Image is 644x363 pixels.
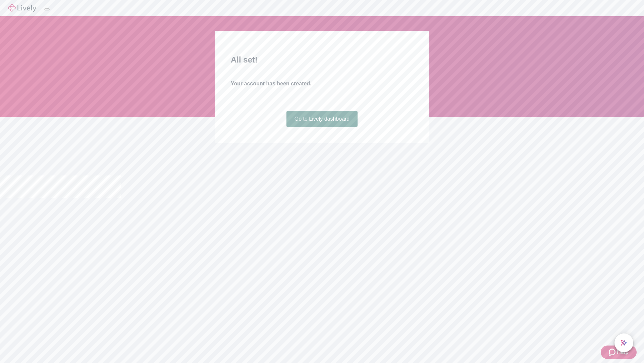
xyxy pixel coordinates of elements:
[44,8,50,10] button: Log out
[617,348,629,356] span: Help
[609,348,617,356] svg: Zendesk support icon
[286,111,358,127] a: Go to Lively dashboard
[614,333,633,352] button: chat
[601,346,637,359] button: Zendesk support iconHelp
[8,4,36,12] img: Lively
[231,80,413,88] h4: Your account has been created.
[231,54,413,66] h2: All set!
[621,339,627,346] svg: Lively AI Assistant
